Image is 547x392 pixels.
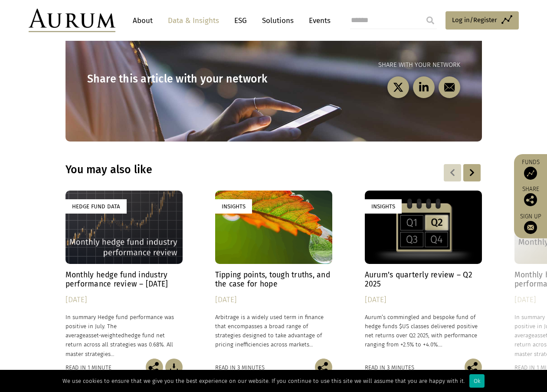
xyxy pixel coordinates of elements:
[258,13,298,29] a: Solutions
[365,199,402,214] div: Insights
[315,359,332,376] img: Share this post
[66,163,370,176] h3: You may also like
[524,193,537,206] img: Share this post
[128,13,157,29] a: About
[518,158,543,180] a: Funds
[230,13,251,29] a: ESG
[365,313,482,349] p: Aurum’s commingled and bespoke fund of hedge funds $US classes delivered positive net returns ove...
[85,332,124,339] span: asset-weighted
[524,167,537,180] img: Access Funds
[452,15,497,25] span: Log in/Register
[365,363,414,372] div: Read in 3 minutes
[66,294,183,306] div: [DATE]
[215,199,252,214] div: Insights
[365,294,482,306] div: [DATE]
[29,9,115,32] img: Aurum
[518,213,543,234] a: Sign up
[215,270,332,289] h4: Tipping points, tough truths, and the case for hope
[66,313,183,359] p: In summary Hedge fund performance was positive in July. The average hedge fund net return across ...
[393,82,403,93] img: twitter-black.svg
[445,11,519,30] a: Log in/Register
[518,186,543,206] div: Share
[66,191,183,359] a: Hedge Fund Data Monthly hedge fund industry performance review – [DATE] [DATE] In summary Hedge f...
[146,359,163,376] img: Share this post
[465,359,482,376] img: Share this post
[66,199,127,214] div: Hedge Fund Data
[524,221,537,234] img: Sign up to our newsletter
[418,82,429,93] img: linkedin-black.svg
[215,191,332,359] a: Insights Tipping points, tough truths, and the case for hope [DATE] Arbitrage is a widely used te...
[215,294,332,306] div: [DATE]
[164,13,223,29] a: Data & Insights
[66,363,111,372] div: Read in 1 minute
[422,12,439,29] input: Submit
[469,374,485,388] div: Ok
[305,13,331,29] a: Events
[66,270,183,289] h4: Monthly hedge fund industry performance review – [DATE]
[215,313,332,349] p: Arbitrage is a widely used term in finance that encompasses a broad range of strategies designed ...
[444,82,455,93] img: email-black.svg
[87,72,274,86] h3: Share this article with your network
[365,191,482,359] a: Insights Aurum’s quarterly review – Q2 2025 [DATE] Aurum’s commingled and bespoke fund of hedge f...
[165,359,183,376] img: Download Article
[365,270,482,289] h4: Aurum’s quarterly review – Q2 2025
[215,363,265,372] div: Read in 3 minutes
[274,60,460,70] p: Share with your network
